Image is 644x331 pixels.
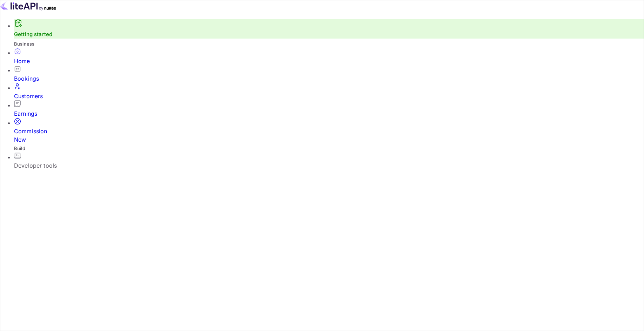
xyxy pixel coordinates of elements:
[14,127,644,144] div: Commission
[14,65,644,83] a: Bookings
[14,135,644,144] div: New
[14,74,644,83] div: Bookings
[14,57,644,65] div: Home
[14,100,644,118] a: Earnings
[14,92,644,100] div: Customers
[14,146,25,151] span: Build
[14,31,52,38] a: Getting started
[14,19,644,39] div: Getting started
[14,83,644,100] a: Customers
[14,41,34,47] span: Business
[14,109,644,118] div: Earnings
[14,118,644,144] a: CommissionNew
[14,161,644,170] div: Developer tools
[14,48,644,65] a: Home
